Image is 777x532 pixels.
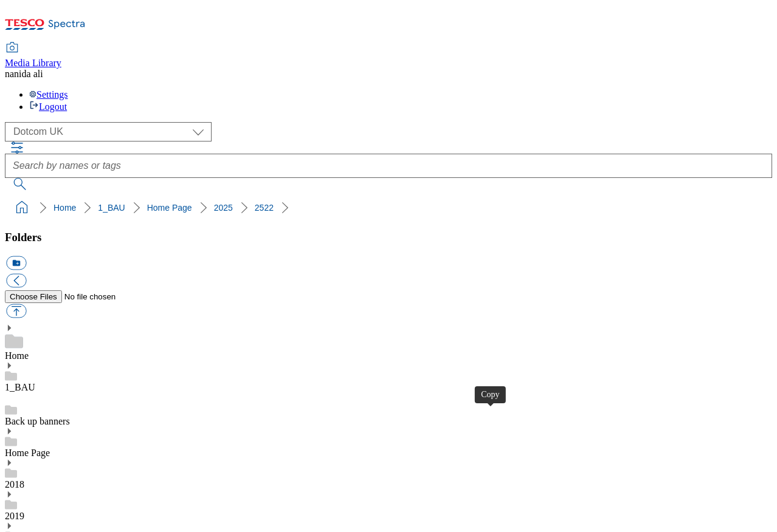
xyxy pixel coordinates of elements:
input: Search by names or tags [5,154,772,178]
a: 1_BAU [5,382,35,392]
a: Home Page [147,203,192,213]
a: 2018 [5,479,24,489]
a: Home [54,203,76,213]
a: Home Page [5,448,50,458]
a: 2522 [255,203,274,213]
a: Media Library [5,43,61,69]
a: home [12,198,32,217]
nav: breadcrumb [5,196,772,219]
a: Back up banners [5,416,70,426]
span: na [5,69,14,79]
a: Settings [29,89,68,100]
span: Media Library [5,58,61,68]
a: 1_BAU [98,203,125,213]
a: 2025 [214,203,233,213]
a: Home [5,350,29,361]
a: Logout [29,101,67,112]
a: 2019 [5,511,24,521]
h3: Folders [5,231,772,244]
span: nida ali [14,69,43,79]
